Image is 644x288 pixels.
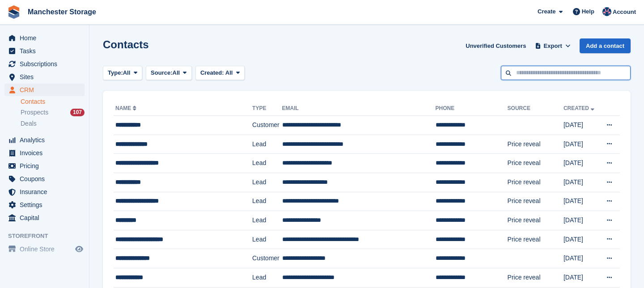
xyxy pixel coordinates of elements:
[252,135,282,154] td: Lead
[146,66,192,80] button: Source: All
[508,211,563,230] td: Price reveal
[225,69,233,76] span: All
[4,186,85,198] a: menu
[4,147,85,159] a: menu
[74,244,85,254] a: Preview store
[123,68,131,77] span: All
[20,243,73,255] span: Online Store
[20,45,73,57] span: Tasks
[508,268,563,287] td: Price reveal
[563,173,599,192] td: [DATE]
[20,32,73,44] span: Home
[252,268,282,287] td: Lead
[21,108,85,117] a: Prospects 107
[4,160,85,172] a: menu
[4,84,85,96] a: menu
[613,8,636,17] span: Account
[20,147,73,159] span: Invoices
[282,102,436,116] th: Email
[508,102,563,116] th: Source
[103,66,142,80] button: Type: All
[436,102,508,116] th: Phone
[538,7,555,16] span: Create
[7,5,21,19] img: stora-icon-8386f47178a22dfd0bd8f6a31ec36ba5ce8667c1dd55bd0f319d3a0aa187defe.svg
[115,105,138,111] a: Name
[563,105,596,111] a: Created
[4,58,85,70] a: menu
[563,154,599,173] td: [DATE]
[4,243,85,255] a: menu
[4,199,85,211] a: menu
[563,116,599,135] td: [DATE]
[4,32,85,44] a: menu
[252,230,282,249] td: Lead
[544,42,562,51] span: Export
[20,212,73,224] span: Capital
[563,249,599,268] td: [DATE]
[462,38,530,53] a: Unverified Customers
[563,135,599,154] td: [DATE]
[508,230,563,249] td: Price reveal
[582,7,594,16] span: Help
[252,102,282,116] th: Type
[21,119,85,128] a: Deals
[20,134,73,146] span: Analytics
[20,84,73,96] span: CRM
[108,68,123,77] span: Type:
[24,4,100,19] a: Manchester Storage
[20,160,73,172] span: Pricing
[508,173,563,192] td: Price reveal
[4,45,85,57] a: menu
[252,192,282,211] td: Lead
[580,38,631,53] a: Add a contact
[252,154,282,173] td: Lead
[563,192,599,211] td: [DATE]
[20,58,73,70] span: Subscriptions
[563,230,599,249] td: [DATE]
[252,173,282,192] td: Lead
[195,66,245,80] button: Created: All
[533,38,572,53] button: Export
[70,109,85,116] div: 107
[20,173,73,185] span: Coupons
[21,97,85,106] a: Contacts
[4,212,85,224] a: menu
[508,135,563,154] td: Price reveal
[252,116,282,135] td: Customer
[173,68,180,77] span: All
[4,134,85,146] a: menu
[8,232,89,241] span: Storefront
[508,192,563,211] td: Price reveal
[20,186,73,198] span: Insurance
[563,268,599,287] td: [DATE]
[103,38,149,51] h1: Contacts
[508,154,563,173] td: Price reveal
[252,249,282,268] td: Customer
[21,119,37,128] span: Deals
[20,199,73,211] span: Settings
[4,71,85,83] a: menu
[252,211,282,230] td: Lead
[151,68,172,77] span: Source:
[4,173,85,185] a: menu
[21,108,48,117] span: Prospects
[20,71,73,83] span: Sites
[200,69,224,76] span: Created:
[563,211,599,230] td: [DATE]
